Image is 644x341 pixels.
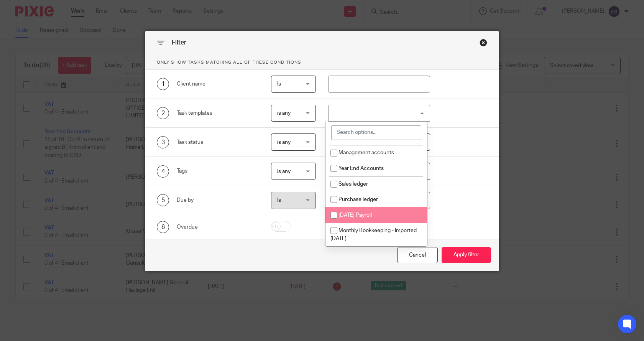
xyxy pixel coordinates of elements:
div: Overdue [177,223,259,231]
span: is any [277,140,291,145]
div: Due by [177,196,259,204]
div: Client name [177,80,259,88]
span: Is [277,81,281,87]
div: 5 [157,194,169,206]
div: 4 [157,165,169,178]
button: Apply filter [442,247,491,264]
span: Purchase ledger [338,197,378,202]
span: Is [277,198,281,203]
p: Only show tasks matching all of these conditions [145,55,499,70]
div: 6 [157,221,169,233]
div: Close this dialog window [397,247,438,264]
div: 2 [157,107,169,119]
span: Sales ledger [338,181,368,187]
div: 1 [157,78,169,90]
span: is any [277,110,291,116]
div: Task templates [177,109,259,117]
input: Search options... [331,125,421,140]
span: Filter [172,40,186,46]
div: 3 [157,136,169,148]
div: Tags [177,167,259,175]
span: Year End Accounts [338,166,384,171]
span: [DATE] Payroll [338,213,372,218]
div: Close this dialog window [480,39,487,46]
div: Task status [177,138,259,146]
span: Management accounts [338,150,394,155]
span: Monthly Bookkeeping - Imported [DATE] [330,228,417,241]
span: is any [277,169,291,174]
